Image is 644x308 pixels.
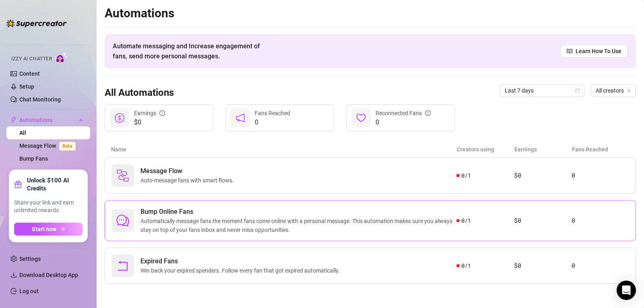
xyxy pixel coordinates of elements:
a: Chat Monitoring [19,96,61,103]
a: Log out [19,288,39,294]
span: calendar [575,88,580,93]
span: 0 / 1 [461,261,471,270]
span: notification [235,113,245,123]
article: 0 [572,171,629,180]
span: 0 [376,118,431,127]
article: 0 [572,216,629,225]
span: read [567,48,572,54]
article: Creators using [457,145,514,154]
span: thunderbolt [10,117,17,123]
span: team [627,88,632,93]
span: download [10,272,17,278]
a: Message FlowBeta [19,143,79,149]
span: 0 / 1 [461,171,471,180]
article: $0 [514,171,572,180]
a: Learn How To Use [560,45,628,58]
article: $0 [514,261,572,271]
span: Last 7 days [505,85,580,97]
span: All creators [596,85,631,97]
span: Izzy AI Chatter [11,55,52,63]
span: Share your link and earn unlimited rewards [14,199,83,215]
article: Fans Reached [572,145,630,154]
a: Setup [19,83,34,90]
span: rollback [116,259,129,272]
article: 0 [572,261,629,271]
article: Earnings [514,145,572,154]
img: svg%3e [116,169,129,182]
article: Name [111,145,457,154]
img: AI Chatter [55,52,68,64]
a: Content [19,70,40,77]
span: gift [14,180,22,188]
a: All [19,130,26,136]
span: Fans Reached [255,110,290,116]
span: Download Desktop App [19,272,78,278]
h2: Automations [105,6,636,21]
span: Bump Online Fans [140,207,456,217]
span: info-circle [425,110,431,116]
span: dollar [115,113,124,123]
div: Reconnected Fans [376,109,431,118]
strong: Unlock $100 AI Credits [27,176,83,192]
div: Open Intercom Messenger [617,281,636,300]
span: Auto-message fans with smart flows. [140,176,237,185]
span: Win back your expired spenders. Follow every fan that got expired automatically. [140,266,343,275]
article: $0 [514,216,572,225]
h3: All Automations [105,87,174,99]
span: Automatically message fans the moment fans come online with a personal message. This automation m... [140,217,456,234]
a: Settings [19,256,41,262]
span: info-circle [159,110,165,116]
span: Expired Fans [140,256,343,266]
span: Beta [59,142,76,151]
span: Automate messaging and Increase engagement of fans, send more personal messages. [113,41,268,61]
span: arrow-right [60,226,65,232]
button: Start nowarrow-right [14,223,83,236]
span: Automations [19,114,76,126]
span: Message Flow [140,166,237,176]
span: 0 [255,118,290,127]
span: heart [356,113,366,123]
img: logo-BBDzfeDw.svg [6,19,67,27]
span: Start now [32,226,56,232]
span: $0 [134,118,165,127]
a: Bump Fans [19,155,48,162]
div: Earnings [134,109,165,118]
span: comment [116,214,129,227]
span: Learn How To Use [576,47,621,56]
span: 0 / 1 [461,216,471,225]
